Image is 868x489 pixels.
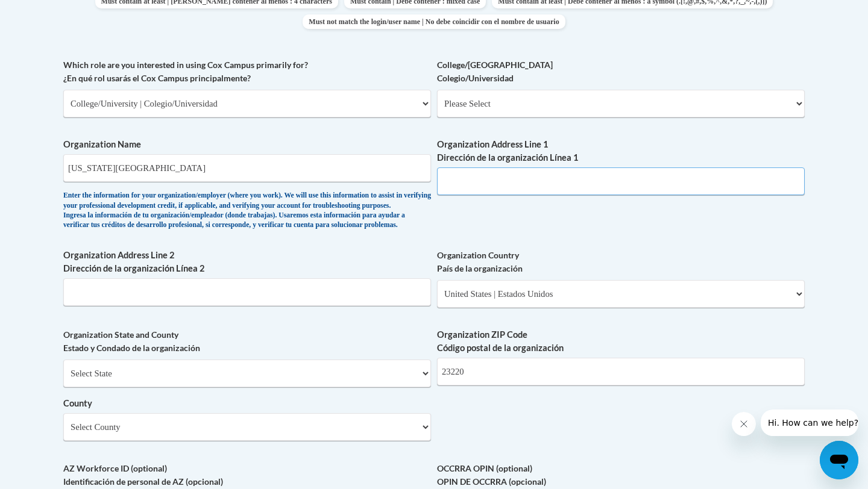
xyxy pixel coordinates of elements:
[437,58,805,85] label: College/[GEOGRAPHIC_DATA] Colegio/Universidad
[437,249,805,275] label: Organization Country País de la organización
[437,167,805,195] input: Metadata input
[63,138,431,151] label: Organization Name
[303,14,565,29] span: Must not match the login/user name | No debe coincidir con el nombre de usuario
[437,462,805,488] label: OCCRRA OPIN (optional) OPIN DE OCCRRA (opcional)
[63,278,431,306] input: Metadata input
[63,462,431,488] label: AZ Workforce ID (optional) Identificación de personal de AZ (opcional)
[63,249,431,275] label: Organization Address Line 2 Dirección de la organización Línea 2
[732,412,756,436] iframe: Close message
[63,397,431,410] label: County
[63,58,431,85] label: Which role are you interested in using Cox Campus primarily for? ¿En qué rol usarás el Cox Campus...
[437,138,805,164] label: Organization Address Line 1 Dirección de la organización Línea 1
[820,441,858,479] iframe: Button to launch messaging window
[761,410,858,436] iframe: Message from company
[63,154,431,182] input: Metadata input
[437,328,805,355] label: Organization ZIP Code Código postal de la organización
[437,358,805,385] input: Metadata input
[63,191,431,231] div: Enter the information for your organization/employer (where you work). We will use this informati...
[63,328,431,355] label: Organization State and County Estado y Condado de la organización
